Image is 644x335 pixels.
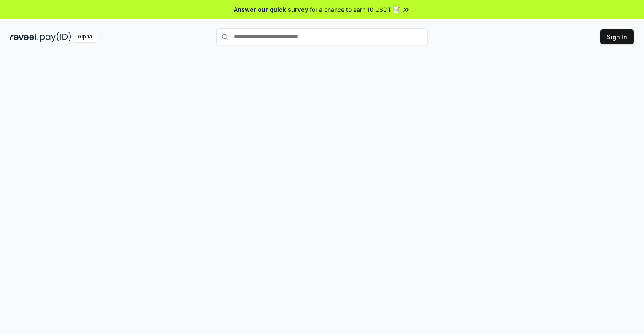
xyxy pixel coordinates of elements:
[600,29,634,44] button: Sign In
[10,32,38,42] img: reveel_dark
[40,32,71,42] img: pay_id
[310,5,400,14] span: for a chance to earn 10 USDT 📝
[234,5,308,14] span: Answer our quick survey
[73,32,97,42] div: Alpha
